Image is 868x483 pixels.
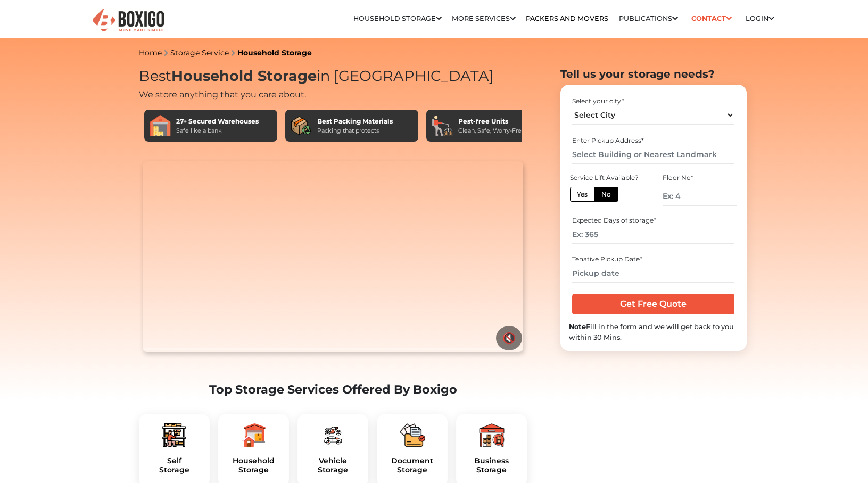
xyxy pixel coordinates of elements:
div: Enter Pickup Address [572,136,734,145]
h5: Document Storage [385,456,439,474]
div: Floor No [663,173,736,183]
div: Packing that protects [317,126,393,135]
b: Note [569,323,586,331]
img: Boxigo [91,7,166,34]
div: Fill in the form and we will get back to you within 30 Mins. [569,322,738,342]
a: HouseholdStorage [227,456,280,474]
img: Pest-free Units [432,115,453,136]
h5: Self Storage [147,456,201,474]
a: VehicleStorage [306,456,360,474]
div: Expected Days of storage [572,216,734,225]
h2: Top Storage Services Offered By Boxigo [139,382,527,397]
input: Select Building or Nearest Landmark [572,145,734,164]
h5: Household Storage [227,456,280,474]
span: Household Storage [171,67,317,85]
h5: Business Storage [465,456,518,474]
a: BusinessStorage [465,456,518,474]
a: DocumentStorage [385,456,439,474]
a: Household Storage [237,48,312,58]
img: boxigo_packers_and_movers_plan [479,422,505,448]
a: Contact [688,10,735,27]
h5: Vehicle Storage [306,456,360,474]
a: More services [452,14,516,22]
div: Tenative Pickup Date [572,255,734,264]
h1: Best in [GEOGRAPHIC_DATA] [139,68,527,85]
img: boxigo_packers_and_movers_plan [400,422,425,448]
a: Publications [619,14,678,22]
img: 27+ Secured Warehouses [150,115,171,136]
div: Clean, Safe, Worry-Free [458,126,525,135]
a: Storage Service [170,48,229,58]
input: Ex: 4 [663,187,736,206]
a: Household Storage [353,14,442,22]
a: Home [139,48,162,58]
a: Packers and Movers [526,14,608,22]
label: No [594,187,618,202]
a: Login [746,14,774,22]
div: 27+ Secured Warehouses [176,117,259,126]
span: We store anything that you care about. [139,89,306,100]
div: Pest-free Units [458,117,525,126]
label: Yes [570,187,594,202]
input: Pickup date [572,264,734,283]
input: Ex: 365 [572,225,734,244]
div: Select your city [572,96,734,106]
img: boxigo_packers_and_movers_plan [320,422,345,448]
a: SelfStorage [147,456,201,474]
video: Your browser does not support the video tag. [143,161,523,352]
input: Get Free Quote [572,294,734,314]
div: Service Lift Available? [570,173,643,183]
img: Best Packing Materials [291,115,312,136]
h2: Tell us your storage needs? [560,68,747,80]
div: Best Packing Materials [317,117,393,126]
img: boxigo_packers_and_movers_plan [161,422,187,448]
div: Safe like a bank [176,126,259,135]
button: 🔇 [496,326,522,350]
img: boxigo_packers_and_movers_plan [241,422,266,448]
